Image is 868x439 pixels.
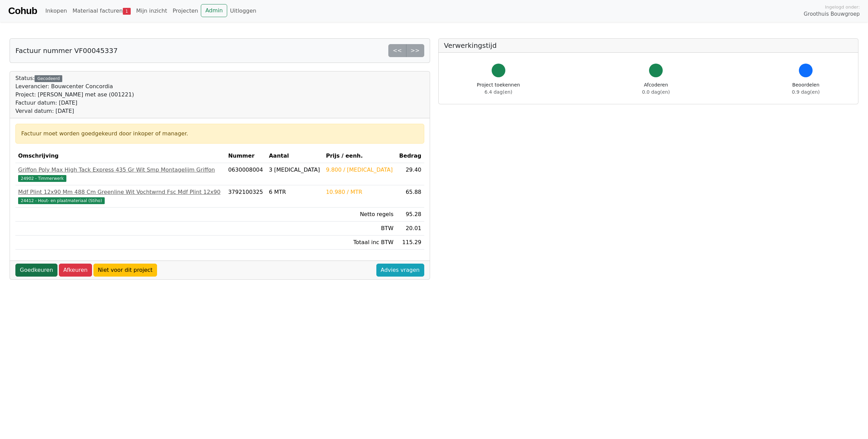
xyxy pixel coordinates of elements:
span: 0.0 dag(en) [642,89,670,95]
th: Bedrag [396,149,424,163]
a: Materiaal facturen1 [70,4,133,18]
a: Afkeuren [59,264,92,277]
div: Mdf Plint 12x90 Mm 488 Cm Greenline Wit Vochtwrnd Fsc Mdf Plint 12x90 [18,188,223,196]
div: Project toekennen [477,81,520,96]
span: 6.4 dag(en) [484,89,512,95]
a: Mijn inzicht [133,4,170,18]
span: 1 [123,8,131,15]
div: Griffon Poly Max High Tack Express 435 Gr Wit Smp Montagelijm Griffon [18,166,223,174]
div: Afcoderen [642,81,670,96]
h5: Factuur nummer VF00045337 [15,46,118,55]
div: Gecodeerd [35,75,62,82]
a: Mdf Plint 12x90 Mm 488 Cm Greenline Wit Vochtwrnd Fsc Mdf Plint 12x9024412 - Hout- en plaatmateri... [18,188,223,204]
a: Inkopen [42,4,69,18]
td: 20.01 [396,222,424,236]
a: Admin [201,4,227,17]
span: 24412 - Hout- en plaatmateriaal (Stiho) [18,197,105,204]
div: 10.980 / MTR [326,188,393,196]
th: Prijs / eenh. [323,149,396,163]
h5: Verwerkingstijd [444,41,853,50]
td: 115.29 [396,236,424,250]
div: 3 [MEDICAL_DATA] [269,166,321,174]
span: 24902 - Timmerwerk [18,175,66,182]
div: Leverancier: Bouwcenter Concordia [15,82,134,91]
td: Totaal inc BTW [323,236,396,250]
a: Projecten [170,4,201,18]
td: BTW [323,222,396,236]
th: Omschrijving [15,149,225,163]
span: 0.9 dag(en) [792,89,820,95]
div: Beoordelen [792,81,820,96]
td: 0630008004 [225,163,266,185]
a: Niet voor dit project [93,264,157,277]
a: Advies vragen [376,264,424,277]
td: 65.88 [396,185,424,208]
div: Verval datum: [DATE] [15,107,134,115]
div: 9.800 / [MEDICAL_DATA] [326,166,393,174]
div: Factuur datum: [DATE] [15,99,134,107]
div: Project: [PERSON_NAME] met ase (001221) [15,91,134,99]
div: 6 MTR [269,188,321,196]
td: 3792100325 [225,185,266,208]
td: Netto regels [323,208,396,222]
span: Ingelogd onder: [825,4,860,10]
th: Aantal [266,149,323,163]
a: Cohub [8,3,37,19]
a: Griffon Poly Max High Tack Express 435 Gr Wit Smp Montagelijm Griffon24902 - Timmerwerk [18,166,223,182]
div: Factuur moet worden goedgekeurd door inkoper of manager. [21,130,418,138]
td: 95.28 [396,208,424,222]
td: 29.40 [396,163,424,185]
div: Status: [15,74,134,115]
a: Goedkeuren [15,264,57,277]
span: Groothuis Bouwgroep [804,10,860,18]
a: Uitloggen [227,4,259,18]
th: Nummer [225,149,266,163]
